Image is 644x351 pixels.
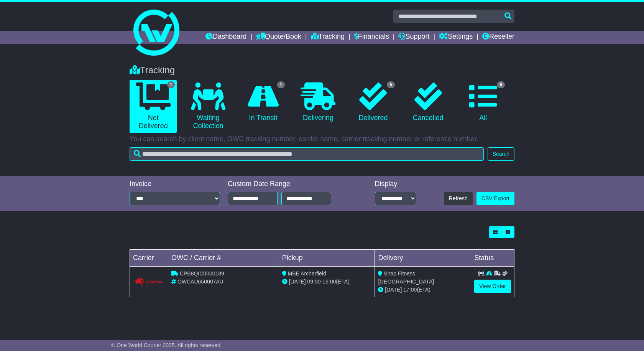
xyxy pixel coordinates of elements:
a: 5 Delivered [350,80,397,125]
td: Delivery [375,250,471,267]
a: 6 All [460,80,507,125]
span: [DATE] [289,278,306,285]
img: GetCarrierServiceLogo [135,277,163,287]
a: Tracking [311,31,345,44]
a: Support [398,31,429,44]
a: 1 Not Delivered [130,80,177,133]
a: Quote/Book [256,31,301,44]
button: Refresh [444,192,473,205]
a: Financials [354,31,389,44]
td: Status [471,250,514,267]
span: Snap Fitness [GEOGRAPHIC_DATA] [378,270,434,285]
a: Settings [439,31,473,44]
td: OWC / Carrier # [168,250,279,267]
a: View Order [474,280,511,293]
a: Delivering [294,80,342,125]
div: (ETA) [378,286,468,294]
p: You can search by client name, OWC tracking number, carrier name, carrier tracking number or refe... [130,135,514,143]
span: CPB8QIC0000189 [180,270,224,277]
span: OWCAU650007AU [177,278,223,285]
a: Dashboard [205,31,246,44]
a: CSV Export [476,192,514,205]
div: - (ETA) [282,278,372,286]
div: Tracking [126,65,518,76]
span: 17:00 [403,287,417,293]
a: Waiting Collection [184,80,232,133]
span: 16:00 [322,278,336,285]
span: 6 [497,81,505,88]
div: Display [375,180,416,188]
span: 1 [167,81,175,88]
span: 09:00 [307,278,321,285]
button: Search [488,147,514,161]
span: © One World Courier 2025. All rights reserved. [111,342,222,348]
div: Invoice [130,180,220,188]
div: Custom Date Range [228,180,351,188]
a: Cancelled [404,80,452,125]
span: 1 [277,81,285,88]
span: 5 [387,81,395,88]
td: Pickup [279,250,375,267]
td: Carrier [130,250,168,267]
span: MBE Archerfield [288,270,326,277]
a: Reseller [482,31,514,44]
a: 1 In Transit [240,80,287,125]
span: [DATE] [385,287,402,293]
